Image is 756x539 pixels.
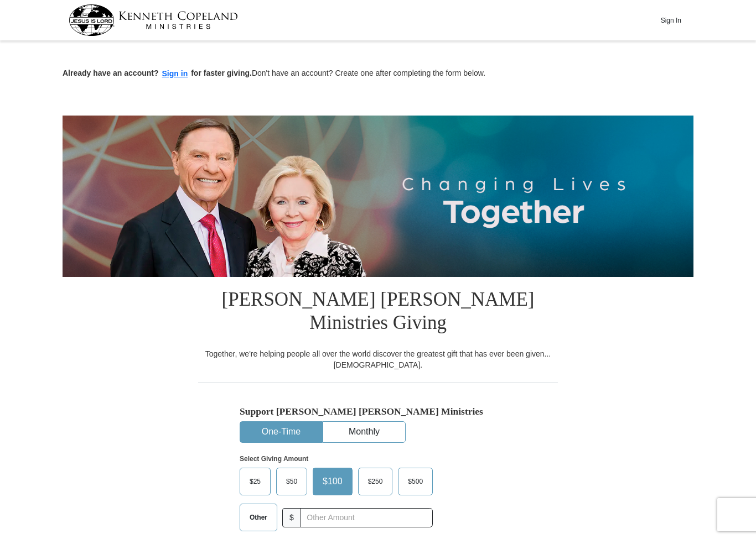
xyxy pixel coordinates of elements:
[198,277,558,348] h1: [PERSON_NAME] [PERSON_NAME] Ministries Giving
[282,508,301,527] span: $
[159,67,191,80] button: Sign in
[301,508,433,527] input: Other Amount
[402,473,428,490] span: $500
[240,422,322,442] button: One-Time
[63,67,693,80] p: Don't have an account? Create one after completing the form below.
[317,473,348,490] span: $100
[240,455,308,463] strong: Select Giving Amount
[281,473,303,490] span: $50
[323,422,405,442] button: Monthly
[244,473,266,490] span: $25
[244,509,273,526] span: Other
[363,473,389,490] span: $250
[198,348,558,370] div: Together, we're helping people all over the world discover the greatest gift that has ever been g...
[69,4,238,36] img: kcm-header-logo.svg
[240,406,516,417] h5: Support [PERSON_NAME] [PERSON_NAME] Ministries
[63,69,252,77] strong: Already have an account? for faster giving.
[654,12,687,29] button: Sign In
